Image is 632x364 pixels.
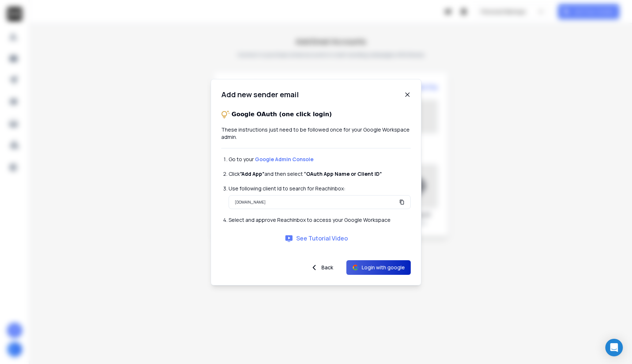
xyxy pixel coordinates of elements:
[229,216,411,224] li: Select and approve ReachInbox to access your Google Workspace
[235,198,266,206] p: [DOMAIN_NAME]
[229,156,411,163] li: Go to your
[605,339,623,356] div: Open Intercom Messenger
[232,110,332,119] p: Google OAuth (one click login)
[229,170,411,178] li: Click and then select
[221,110,230,119] img: tips
[255,156,313,163] a: Google Admin Console
[285,234,348,243] a: See Tutorial Video
[221,90,299,100] h1: Add new sender email
[240,170,264,177] strong: ”Add App”
[346,260,411,275] button: Login with google
[304,260,339,275] button: Back
[229,185,411,192] li: Use following client Id to search for ReachInbox:
[304,170,382,177] strong: “OAuth App Name or Client ID”
[221,126,411,141] p: These instructions just need to be followed once for your Google Workspace admin.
